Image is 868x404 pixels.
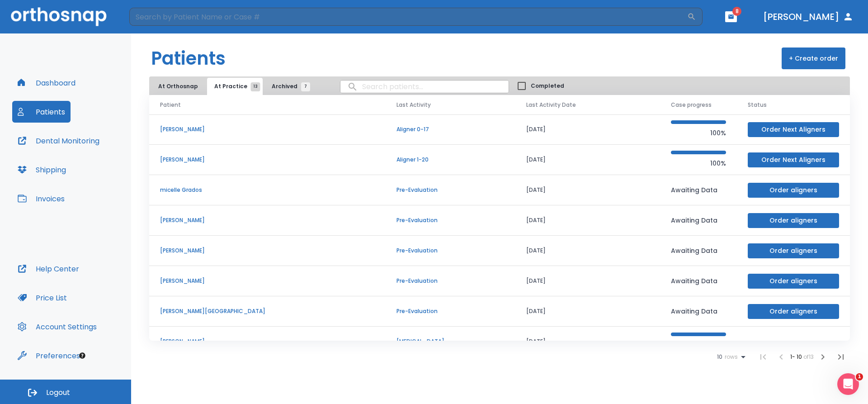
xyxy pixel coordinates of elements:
[12,159,71,181] button: Shipping
[671,306,726,317] p: Awaiting Data
[160,337,375,346] p: [PERSON_NAME]
[160,216,375,224] p: [PERSON_NAME]
[671,158,726,169] p: 100%
[515,205,660,236] td: [DATE]
[129,8,687,26] input: Search by Patient Name or Case #
[671,340,726,351] p: 100%
[671,185,726,195] p: Awaiting Data
[12,345,85,366] button: Preferences
[301,82,310,91] span: 7
[396,125,505,133] p: Aligner 0-17
[160,125,375,133] p: [PERSON_NAME]
[671,245,726,256] p: Awaiting Data
[790,353,803,361] span: 1 - 10
[748,122,839,137] button: Order Next Aligners
[671,101,712,109] span: Case progress
[732,7,741,16] span: 8
[515,145,660,175] td: [DATE]
[748,101,767,109] span: Status
[396,247,505,255] p: Pre-Evaluation
[396,216,505,224] p: Pre-Evaluation
[396,186,505,194] p: Pre-Evaluation
[160,307,375,315] p: [PERSON_NAME][GEOGRAPHIC_DATA]
[160,186,375,194] p: micelle Grados
[671,215,726,226] p: Awaiting Data
[515,175,660,205] td: [DATE]
[671,128,726,138] p: 100%
[251,82,260,91] span: 13
[151,78,315,95] div: tabs
[78,352,86,360] div: Tooltip anchor
[396,277,505,285] p: Pre-Evaluation
[748,152,839,167] button: Order Next Aligners
[803,353,814,361] span: of 13
[856,373,863,380] span: 1
[12,101,71,123] button: Patients
[759,9,857,25] button: [PERSON_NAME]
[671,276,726,286] p: Awaiting Data
[748,304,839,319] button: Order aligners
[151,45,226,72] h1: Patients
[531,82,564,90] span: Completed
[160,247,375,255] p: [PERSON_NAME]
[396,337,505,346] p: [MEDICAL_DATA]
[12,72,81,94] button: Dashboard
[151,78,205,95] button: At Orthosnap
[515,236,660,266] td: [DATE]
[837,373,859,395] iframe: Intercom live chat
[526,101,576,109] span: Last Activity Date
[515,296,660,327] td: [DATE]
[272,82,306,90] span: Archived
[396,307,505,315] p: Pre-Evaluation
[717,354,722,360] span: 10
[160,156,375,164] p: [PERSON_NAME]
[46,388,70,398] span: Logout
[748,243,839,258] button: Order aligners
[515,327,660,357] td: [DATE]
[515,114,660,145] td: [DATE]
[396,101,431,109] span: Last Activity
[160,101,181,109] span: Patient
[748,213,839,228] button: Order aligners
[748,274,839,289] button: Order aligners
[748,183,839,198] button: Order aligners
[396,156,505,164] p: Aligner 1-20
[12,258,85,280] button: Help Center
[12,188,70,209] button: Invoices
[160,277,375,285] p: [PERSON_NAME]
[722,354,738,360] span: rows
[12,130,105,152] button: Dental Monitoring
[782,48,845,69] button: + Create order
[214,82,255,90] span: At Practice
[515,266,660,296] td: [DATE]
[12,316,102,337] button: Account Settings
[11,7,107,26] img: Orthosnap
[12,287,72,309] button: Price List
[340,78,509,95] input: search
